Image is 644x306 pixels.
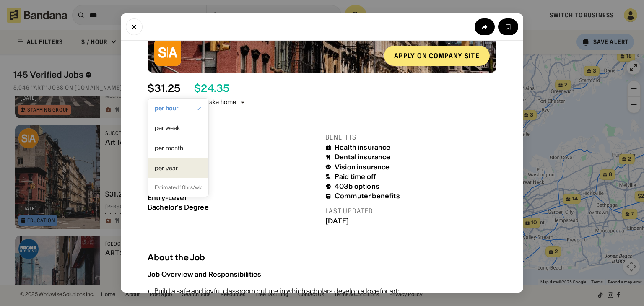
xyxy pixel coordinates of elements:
div: per month [155,144,202,153]
div: Bachelor's Degree [148,203,319,211]
div: Build a safe and joyful classroom culture in which scholars develop a love for art; [154,286,496,296]
div: [DATE] [325,217,496,225]
div: Health insurance [335,143,391,151]
div: 403b options [335,182,379,190]
div: Paid time off [335,173,376,181]
div: Entry-Level [148,194,319,202]
div: Dental insurance [335,153,391,161]
div: Requirements [148,183,319,192]
button: Close [126,18,143,35]
div: $ 24.35 [194,83,229,95]
div: Job Overview and Responsibilities [148,270,261,278]
div: per week [155,124,202,132]
div: Commuter benefits [335,192,400,200]
div: $ 31.25 [148,83,180,95]
div: per hour [148,98,171,106]
div: At a Glance [148,116,496,126]
div: per hour [155,104,202,113]
div: per year [155,164,202,173]
div: Apply on company site [394,52,480,59]
div: Pay type [148,158,319,167]
div: Min. take home [194,98,246,106]
div: Full-time [148,143,319,151]
img: Success Academy logo [154,39,181,66]
div: Vision insurance [335,163,390,171]
div: Estimated 40 hrs/wk [148,178,208,197]
div: Benefits [325,133,496,142]
div: About the Job [148,252,496,262]
div: Last updated [325,207,496,215]
div: Hours [148,133,319,142]
div: Salary [148,169,319,176]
